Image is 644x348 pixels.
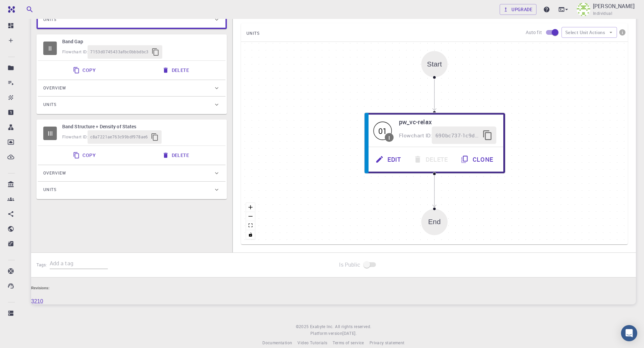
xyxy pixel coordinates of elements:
[43,168,66,179] span: Overview
[69,63,101,77] button: Copy
[262,340,292,345] span: Documentation
[435,131,479,140] span: 690bc737-1c9d-435e-ab04-b4056d6c0585
[455,151,500,168] button: Clone
[246,203,255,212] button: zoom in
[297,340,327,345] span: Video Tutorials
[296,323,310,330] span: © 2025
[310,330,342,337] span: Platform version
[310,324,334,329] span: Exabyte Inc.
[246,230,255,239] button: toggle interactivity
[15,5,39,11] span: Support
[593,2,635,10] p: [PERSON_NAME]
[158,149,194,162] button: Delete
[43,42,57,55] div: II
[342,330,357,336] span: [DATE] .
[62,49,88,54] span: Flowchart ID:
[389,135,390,140] div: I
[40,298,43,304] a: 0
[43,42,57,55] span: Idle
[37,298,40,304] a: 1
[617,27,628,38] button: info
[158,63,194,77] button: Delete
[43,99,56,110] span: Units
[335,323,371,330] span: All rights reserved.
[593,10,612,17] span: Individual
[50,258,108,269] input: Add a tag
[31,298,34,304] a: 3
[31,286,636,290] h6: Revisions:
[369,340,405,345] span: Privacy statement
[5,6,15,13] img: logo
[90,49,149,55] span: 7153d0745433afbc0bbbdbc3
[69,149,101,162] button: Copy
[333,340,364,345] span: Terms of service
[500,4,536,15] a: Upgrade
[246,221,255,230] button: fit view
[399,132,432,139] span: Flowchart ID:
[246,28,260,39] span: UNITS
[43,127,57,140] span: Idle
[526,29,542,36] p: Auto fit
[43,127,57,140] div: III
[34,298,37,304] a: 2
[562,27,617,38] button: Select Unit Actions
[427,60,442,68] div: Start
[43,14,56,25] span: Units
[370,151,408,168] button: Edit
[339,261,360,269] span: Is Public
[374,122,392,140] span: Idle
[62,134,88,139] span: Flowchart ID:
[399,117,496,127] h6: pw_vc-relax
[43,184,56,195] span: Units
[577,3,590,16] img: Lijue Chen
[246,212,255,221] button: zoom out
[43,83,66,93] span: Overview
[428,218,441,226] div: End
[621,325,637,341] div: Open Intercom Messenger
[62,38,220,45] h6: Band Gap
[90,134,148,140] span: c8a7221ae763c99bdf978ae6
[62,123,220,130] h6: Band Structure + Density of States
[37,259,50,268] h6: Tags:
[374,122,392,140] div: 01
